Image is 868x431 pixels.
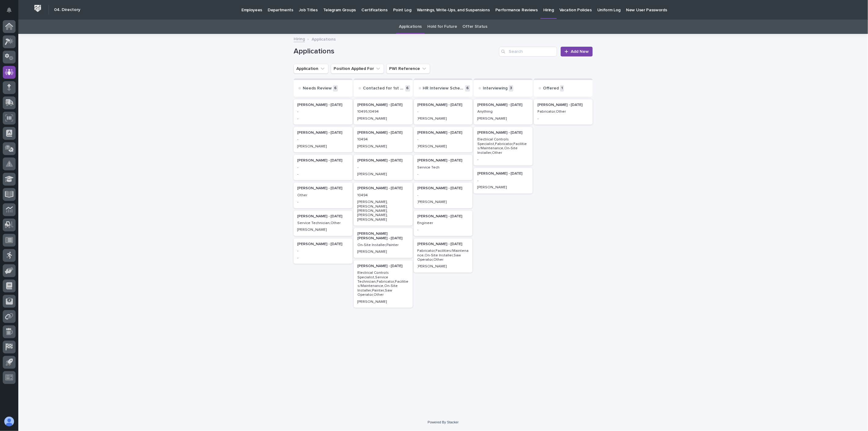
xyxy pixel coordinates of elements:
a: [PERSON_NAME] - [DATE]-[PERSON_NAME] [294,127,353,152]
p: Service Tech [418,165,469,170]
a: [PERSON_NAME] - [DATE]Electrical Controls Specialist,Fabricator,Facilities/Maintenance,On-Site In... [474,127,533,165]
p: - [418,137,469,142]
p: [PERSON_NAME] [357,300,409,304]
p: [PERSON_NAME] [357,144,409,149]
p: - [537,117,589,121]
p: [PERSON_NAME], [PERSON_NAME], [PERSON_NAME], [PERSON_NAME], [PERSON_NAME] [357,200,409,222]
p: [PERSON_NAME] - [DATE] [418,186,469,190]
p: - [297,249,349,253]
p: [PERSON_NAME] - [DATE] [418,214,469,219]
p: - [297,256,349,260]
div: [PERSON_NAME] - [DATE]Anything[PERSON_NAME] [474,99,533,125]
p: [PERSON_NAME] - [DATE] [297,131,349,135]
span: Add New [571,49,589,54]
p: - [297,110,349,114]
p: 6 [333,85,338,92]
p: - [297,137,349,142]
p: - [418,110,469,114]
p: Electrical Controls Specialist,Fabricator,Facilities/Maintenance,On-Site Installer,Other [477,137,529,155]
p: Fabricator,Facilities/Maintenance,On-Site Installer,Saw Operator,Other [418,249,469,262]
p: [PERSON_NAME] - [DATE] [297,186,349,190]
p: [PERSON_NAME] - [DATE] [357,103,409,107]
p: [PERSON_NAME] - [DATE] [297,214,349,219]
p: [PERSON_NAME] [357,172,409,176]
h2: 04. Directory [54,7,80,13]
p: [PERSON_NAME] [418,117,469,121]
p: [PERSON_NAME] [418,200,469,204]
a: [PERSON_NAME] - [DATE]Engineer- [414,211,473,236]
input: Search [499,47,557,56]
p: Fabricator,Other [537,110,589,114]
p: Service Technician,Other [297,221,349,225]
a: [PERSON_NAME] - [DATE]-- [294,155,353,180]
p: [PERSON_NAME] - [DATE] [537,103,589,107]
p: - [477,179,529,183]
p: - [477,158,529,162]
p: [PERSON_NAME] - [DATE] [418,242,469,246]
a: [PERSON_NAME] - [DATE]Electrical Controls Specialist,Service Technician,Fabricator,Facilities/Mai... [354,260,413,308]
p: - [357,165,409,170]
p: [PERSON_NAME] - [DATE] [357,186,409,190]
p: - [297,172,349,176]
p: Applications [312,35,336,42]
p: Anything [477,110,529,114]
a: Applications [399,20,422,34]
p: - [297,117,349,121]
p: [PERSON_NAME] [PERSON_NAME] - [DATE] [357,232,409,241]
p: [PERSON_NAME] - [DATE] [297,242,349,246]
a: [PERSON_NAME] - [DATE]Fabricator,Other- [534,99,593,125]
p: - [297,200,349,204]
button: Application [294,64,328,74]
a: Hold for Future [427,20,457,34]
a: [PERSON_NAME] [PERSON_NAME] - [DATE]On-Site Installer,Painter[PERSON_NAME] [354,228,413,258]
button: Position Applied For [331,64,384,74]
a: [PERSON_NAME] - [DATE]Fabricator,Facilities/Maintenance,On-Site Installer,Saw Operator,Other[PERS... [414,238,473,273]
a: Powered By Stacker [428,420,458,424]
a: [PERSON_NAME] - [DATE]-[PERSON_NAME] [414,183,473,208]
a: [PERSON_NAME] - [DATE]-- [294,99,353,125]
p: [PERSON_NAME] - [DATE] [418,131,469,135]
div: [PERSON_NAME] - [DATE]-[PERSON_NAME] [414,99,473,125]
p: [PERSON_NAME] [297,144,349,149]
p: Other [297,193,349,197]
p: [PERSON_NAME] - [DATE] [357,131,409,135]
p: 10494 [357,193,409,197]
p: 6 [405,85,410,92]
p: Needs Review [303,86,332,91]
a: [PERSON_NAME] - [DATE]Other- [294,183,353,208]
p: [PERSON_NAME] - [DATE] [477,103,529,107]
a: [PERSON_NAME] - [DATE]Service Technician,Other[PERSON_NAME] [294,211,353,236]
p: [PERSON_NAME] - [DATE] [418,158,469,163]
a: [PERSON_NAME] - [DATE]10494[PERSON_NAME], [PERSON_NAME], [PERSON_NAME], [PERSON_NAME], [PERSON_NAME] [354,183,413,226]
h1: Applications [294,47,497,56]
p: [PERSON_NAME] [418,144,469,149]
p: HR Interview Scheduled / Complete [423,86,464,91]
p: - [418,172,469,176]
div: [PERSON_NAME] - [DATE]-- [294,238,353,264]
p: [PERSON_NAME] [477,185,529,190]
p: [PERSON_NAME] [357,250,409,254]
p: - [418,228,469,232]
p: Engineer [418,221,469,225]
button: Notifications [3,4,16,16]
p: 6 [465,85,470,92]
a: Add New [561,47,593,56]
p: - [418,193,469,197]
p: On-Site Installer,Painter [357,243,409,247]
p: [PERSON_NAME] - [DATE] [357,158,409,163]
a: Offer Status [463,20,487,34]
p: [PERSON_NAME] [418,264,469,269]
button: users-avatar [3,415,16,428]
p: [PERSON_NAME] - [DATE] [297,103,349,107]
